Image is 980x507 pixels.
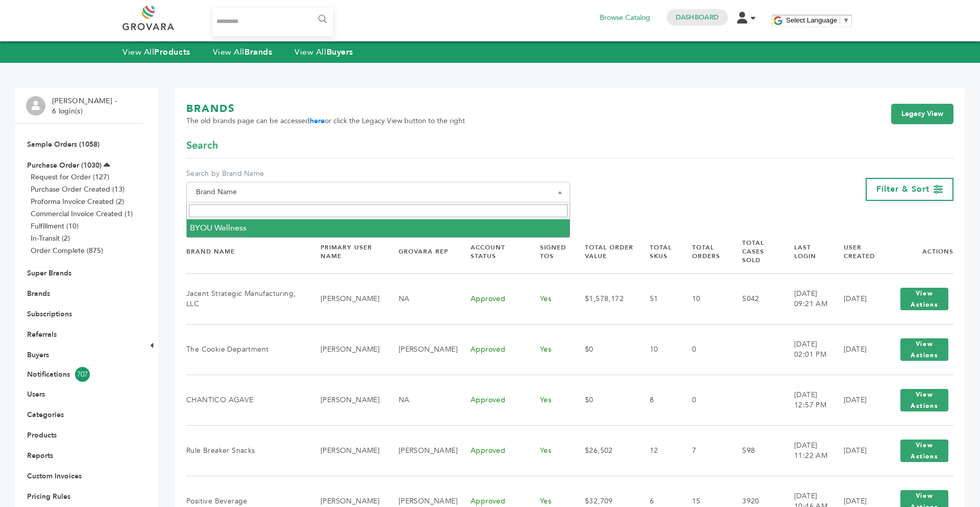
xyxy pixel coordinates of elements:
[527,375,572,425] td: Yes
[27,140,100,149] a: Sample Orders (1058)
[212,8,333,36] input: Search...
[386,425,458,476] td: [PERSON_NAME]
[31,221,79,231] a: Fulfillment (10)
[676,13,719,22] a: Dashboard
[186,102,465,116] h1: BRANDS
[679,324,729,375] td: 0
[186,139,218,153] span: Search
[31,209,133,219] a: Commercial Invoice Created (1)
[843,16,849,24] span: ▼
[679,375,729,425] td: 0
[310,116,325,126] a: here
[186,116,465,126] span: The old brands page can be accessed or click the Legacy View button to the right
[308,425,386,476] td: [PERSON_NAME]
[831,375,883,425] td: [DATE]
[572,273,637,324] td: $1,578,172
[31,185,125,194] a: Purchase Order Created (13)
[572,375,637,425] td: $0
[186,273,308,324] td: Jacent Strategic Manufacturing, LLC
[876,183,929,195] span: Filter & Sort
[27,492,70,501] a: Pricing Rules
[186,375,308,425] td: CHANTICO AGAVE
[31,172,109,182] a: Request for Order (127)
[189,204,568,217] input: Search
[186,324,308,375] td: The Cookie Department
[679,230,729,273] th: Total Orders
[31,197,124,206] a: Proforma Invoice Created (2)
[729,230,781,273] th: Total Cases Sold
[900,440,948,462] button: View Actions
[831,230,883,273] th: User Created
[572,425,637,476] td: $26,502
[458,324,527,375] td: Approved
[527,230,572,273] th: Signed TOS
[154,47,190,58] strong: Products
[186,169,570,179] label: Search by Brand Name
[458,425,527,476] td: Approved
[637,375,679,425] td: 8
[572,324,637,375] td: $0
[831,324,883,375] td: [DATE]
[244,47,272,58] strong: Brands
[891,104,953,124] a: Legacy View
[27,160,102,170] a: Purchase Order (1030)
[527,273,572,324] td: Yes
[186,182,570,202] span: Brand Name
[458,230,527,273] th: Account Status
[386,375,458,425] td: NA
[637,230,679,273] th: Total SKUs
[786,16,837,24] span: Select Language
[27,309,72,319] a: Subscriptions
[527,324,572,375] td: Yes
[27,389,45,399] a: Users
[27,268,71,278] a: Super Brands
[637,273,679,324] td: 51
[27,451,53,460] a: Reports
[52,96,119,116] li: [PERSON_NAME] - 6 login(s)
[458,273,527,324] td: Approved
[572,230,637,273] th: Total Order Value
[900,389,948,411] button: View Actions
[31,246,103,256] a: Order Complete (875)
[75,367,90,382] span: 707
[781,375,831,425] td: [DATE] 12:57 PM
[831,425,883,476] td: [DATE]
[781,324,831,375] td: [DATE] 02:01 PM
[637,324,679,375] td: 10
[295,47,353,58] a: View AllBuyers
[840,16,840,24] span: ​
[600,12,650,24] a: Browse Catalog
[458,375,527,425] td: Approved
[27,330,57,339] a: Referrals
[327,47,353,58] strong: Buyers
[192,185,565,199] span: Brand Name
[26,96,45,116] img: profile.png
[883,230,953,273] th: Actions
[786,16,849,24] a: Select Language​
[27,289,50,298] a: Brands
[900,288,948,310] button: View Actions
[386,324,458,375] td: [PERSON_NAME]
[679,425,729,476] td: 7
[27,367,131,382] a: Notifications707
[831,273,883,324] td: [DATE]
[27,471,82,481] a: Custom Invoices
[781,230,831,273] th: Last Login
[27,430,57,440] a: Products
[27,350,49,360] a: Buyers
[122,47,190,58] a: View AllProducts
[527,425,572,476] td: Yes
[386,273,458,324] td: NA
[781,425,831,476] td: [DATE] 11:22 AM
[186,425,308,476] td: Rule Breaker Snacks
[729,273,781,324] td: 5042
[187,219,570,237] li: BYOU Wellness
[213,47,273,58] a: View AllBrands
[729,425,781,476] td: 598
[186,230,308,273] th: Brand Name
[308,273,386,324] td: [PERSON_NAME]
[679,273,729,324] td: 10
[637,425,679,476] td: 12
[31,234,70,243] a: In-Transit (2)
[900,338,948,361] button: View Actions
